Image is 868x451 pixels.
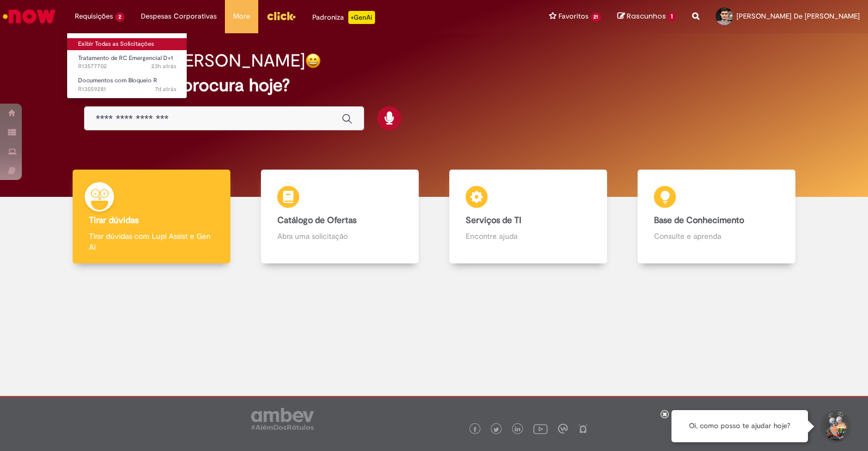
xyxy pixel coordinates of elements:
span: 1 [668,12,676,22]
a: Serviços de TI Encontre ajuda [434,170,622,264]
img: happy-face.png [305,53,321,69]
b: Catálogo de Ofertas [277,215,356,226]
img: click_logo_yellow_360x200.png [266,8,296,24]
span: 23h atrás [151,62,176,70]
img: logo_footer_youtube.png [533,422,548,436]
span: Documentos com Bloqueio R [78,76,157,85]
b: Base de Conhecimento [654,215,744,226]
h2: Boa tarde, [PERSON_NAME] [84,51,305,70]
p: Abra uma solicitação [277,231,402,242]
span: Favoritos [558,11,588,22]
p: Encontre ajuda [466,231,591,242]
span: 7d atrás [155,85,176,93]
p: Consulte e aprenda [654,231,779,242]
p: Tirar dúvidas com Lupi Assist e Gen Ai [89,231,214,252]
a: Tirar dúvidas Tirar dúvidas com Lupi Assist e Gen Ai [57,170,246,264]
p: +GenAi [348,11,375,24]
div: Padroniza [312,11,375,24]
span: Rascunhos [627,11,666,21]
span: Tratamento de RC Emergencial D+1 [78,54,173,62]
span: R13577702 [78,62,176,71]
span: [PERSON_NAME] De [PERSON_NAME] [736,11,860,21]
ul: Requisições [67,33,187,99]
b: Tirar dúvidas [89,215,139,226]
a: Aberto R13559281 : Documentos com Bloqueio R [67,75,187,95]
span: 21 [591,13,602,22]
img: logo_footer_linkedin.png [515,426,520,433]
a: Exibir Todas as Solicitações [67,38,187,50]
b: Serviços de TI [466,215,521,226]
time: 29/09/2025 15:24:07 [151,62,176,70]
img: logo_footer_twitter.png [494,427,499,432]
span: 2 [115,13,124,22]
span: More [233,11,250,22]
div: Oi, como posso te ajudar hoje? [671,410,808,442]
h2: O que você procura hoje? [84,76,783,95]
img: logo_footer_ambev_rotulo_gray.png [251,408,314,430]
span: Requisições [75,11,113,22]
img: ServiceNow [1,5,57,27]
img: logo_footer_facebook.png [472,427,478,432]
span: R13559281 [78,85,176,94]
span: Despesas Corporativas [141,11,217,22]
a: Base de Conhecimento Consulte e aprenda [622,170,811,264]
img: logo_footer_workplace.png [558,424,568,434]
a: Catálogo de Ofertas Abra uma solicitação [246,170,434,264]
img: logo_footer_naosei.png [578,424,588,434]
time: 23/09/2025 14:21:15 [155,85,176,93]
a: Aberto R13577702 : Tratamento de RC Emergencial D+1 [67,52,187,73]
button: Iniciar Conversa de Suporte [819,410,852,443]
a: Rascunhos [617,11,676,22]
